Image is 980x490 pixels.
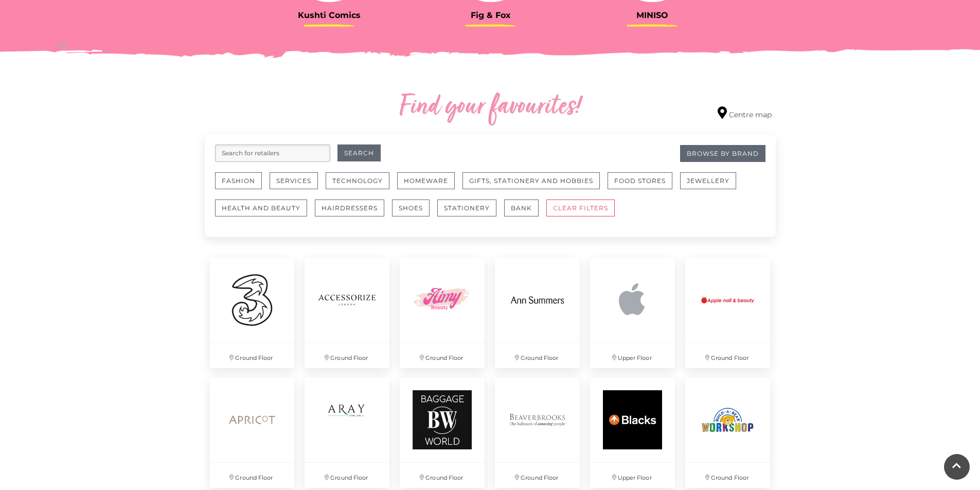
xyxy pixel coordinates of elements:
[256,10,402,20] h3: Kushti Comics
[418,10,564,20] h3: Fig & Fox
[315,199,384,216] button: Hairdressers
[462,172,600,189] button: Gifts, Stationery and Hobbies
[400,463,485,488] p: Ground Floor
[590,343,675,368] p: Upper Floor
[326,172,389,189] button: Technology
[680,172,744,199] a: Jewellery
[397,172,455,189] button: Homeware
[495,463,580,488] p: Ground Floor
[437,199,496,216] button: Stationery
[585,252,680,373] a: Upper Floor
[305,463,389,488] p: Ground Floor
[315,199,392,227] a: Hairdressers
[215,199,315,227] a: Health and Beauty
[215,172,262,189] button: Fashion
[462,172,608,199] a: Gifts, Stationery and Hobbies
[685,463,770,488] p: Ground Floor
[546,199,622,227] a: CLEAR FILTERS
[215,144,330,162] input: Search for retailers
[680,172,736,189] button: Jewellery
[680,252,775,373] a: Ground Floor
[210,463,295,488] p: Ground Floor
[210,343,295,368] p: Ground Floor
[337,144,381,161] button: Search
[392,199,430,216] button: Shoes
[270,172,326,199] a: Services
[215,172,270,199] a: Fashion
[400,343,485,368] p: Ground Floor
[579,10,725,20] h3: MINISO
[504,199,546,227] a: Bank
[718,106,772,120] a: Centre map
[504,199,539,216] button: Bank
[495,343,580,368] p: Ground Floor
[299,252,395,373] a: Ground Floor
[392,199,437,227] a: Shoes
[395,252,490,373] a: Ground Floor
[608,172,672,189] button: Food Stores
[608,172,680,199] a: Food Stores
[215,199,307,216] button: Health and Beauty
[546,199,615,216] button: CLEAR FILTERS
[302,91,678,124] h2: Find your favourites!
[437,199,504,227] a: Stationery
[680,145,765,162] a: Browse By Brand
[326,172,397,199] a: Technology
[685,343,770,368] p: Ground Floor
[270,172,318,189] button: Services
[490,252,585,373] a: Ground Floor
[590,463,675,488] p: Upper Floor
[305,343,389,368] p: Ground Floor
[397,172,462,199] a: Homeware
[205,252,300,373] a: Ground Floor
